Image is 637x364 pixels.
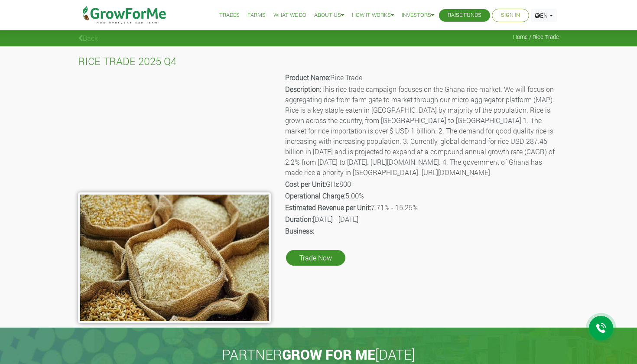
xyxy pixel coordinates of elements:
p: 5.00% [285,191,558,201]
p: [DATE] - [DATE] [285,214,558,224]
p: This rice trade campaign focuses on the Ghana rice market. We will focus on aggregating rice from... [285,84,558,178]
a: Back [78,33,98,42]
a: Farms [247,11,266,20]
a: EN [531,9,557,22]
a: Sign In [501,11,520,20]
a: Investors [402,11,434,20]
b: Cost per Unit: [285,179,326,188]
h2: PARTNER [DATE] [81,346,556,363]
b: Operational Charge: [285,191,345,200]
a: How it Works [352,11,394,20]
b: Estimated Revenue per Unit: [285,203,371,212]
a: Raise Funds [448,11,481,20]
b: Description: [285,84,321,94]
a: About Us [314,11,344,20]
p: 7.71% - 15.25% [285,202,558,213]
img: growforme image [78,192,271,323]
b: Business: [285,226,314,235]
p: GHȼ800 [285,179,558,189]
a: Trade Now [286,250,345,266]
a: Trades [219,11,240,20]
b: Duration: [285,214,313,224]
span: Home / Rice Trade [513,34,559,40]
b: Product Name: [285,73,330,82]
p: Rice Trade [285,72,558,83]
h4: RICE TRADE 2025 Q4 [78,55,559,68]
span: GROW FOR ME [282,345,375,364]
a: What We Do [273,11,306,20]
